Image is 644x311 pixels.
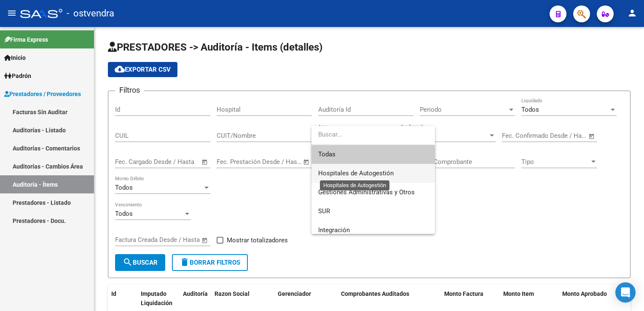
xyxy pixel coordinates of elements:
span: SUR [318,207,330,215]
div: Open Intercom Messenger [615,282,636,303]
span: Todas [318,145,428,164]
span: Gestiones Administrativas y Otros [318,188,415,196]
input: dropdown search [311,125,434,144]
span: Integración [318,226,350,234]
span: Hospitales de Autogestión [318,169,394,177]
